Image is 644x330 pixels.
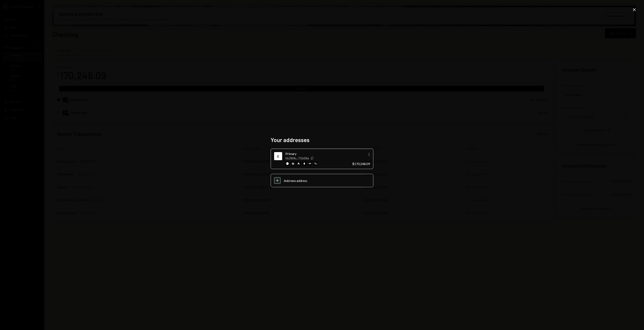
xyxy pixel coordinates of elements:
[352,162,370,166] div: $170,248.09
[275,153,281,159] div: Ethereum
[285,162,289,166] img: base-mainnet
[308,162,312,166] img: optimism-mainnet
[271,174,373,187] button: Add new address
[291,162,295,166] img: arbitrum-mainnet
[302,162,306,166] img: ethereum-mainnet
[285,151,349,156] div: Primary
[284,179,370,183] div: Add new address
[285,156,309,160] div: 0x280b...71bE8a
[314,162,318,166] img: polygon-mainnet
[297,162,301,166] img: avalanche-mainnet
[271,136,373,144] h2: Your addresses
